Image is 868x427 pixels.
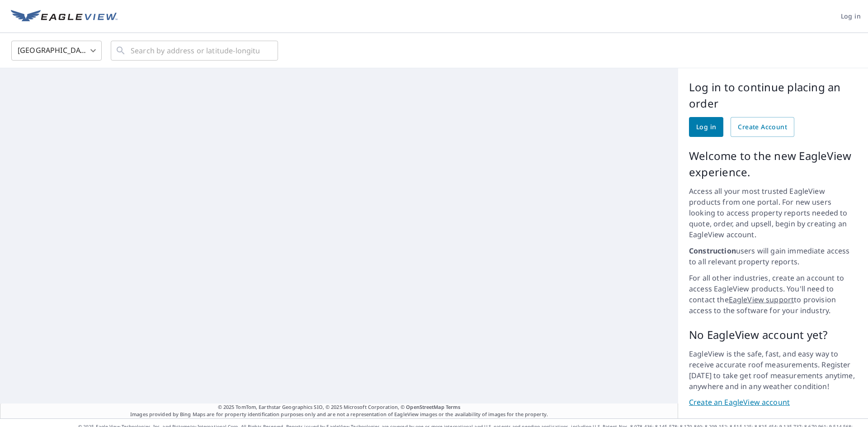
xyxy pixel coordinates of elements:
[689,79,857,112] p: Log in to continue placing an order
[689,117,723,137] a: Log in
[446,404,461,410] a: Terms
[738,122,787,133] span: Create Account
[11,38,102,63] div: [GEOGRAPHIC_DATA]
[131,38,259,63] input: Search by address or latitude-longitude
[689,272,857,316] p: For all other industries, create an account to access EagleView products. You'll need to contact ...
[689,148,857,180] p: Welcome to the new EagleView experience.
[689,348,857,392] p: EagleView is the safe, fast, and easy way to receive accurate roof measurements. Register [DATE] ...
[689,397,857,408] a: Create an EagleView account
[689,245,857,267] p: users will gain immediate access to all relevant property reports.
[729,295,794,305] a: EagleView support
[689,327,857,343] p: No EagleView account yet?
[689,186,857,240] p: Access all your most trusted EagleView products from one portal. For new users looking to access ...
[11,10,118,23] img: EV Logo
[841,11,861,22] span: Log in
[406,404,444,410] a: OpenStreetMap
[731,117,794,137] a: Create Account
[689,246,736,256] strong: Construction
[218,404,461,411] span: © 2025 TomTom, Earthstar Geographics SIO, © 2025 Microsoft Corporation, ©
[696,122,716,133] span: Log in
